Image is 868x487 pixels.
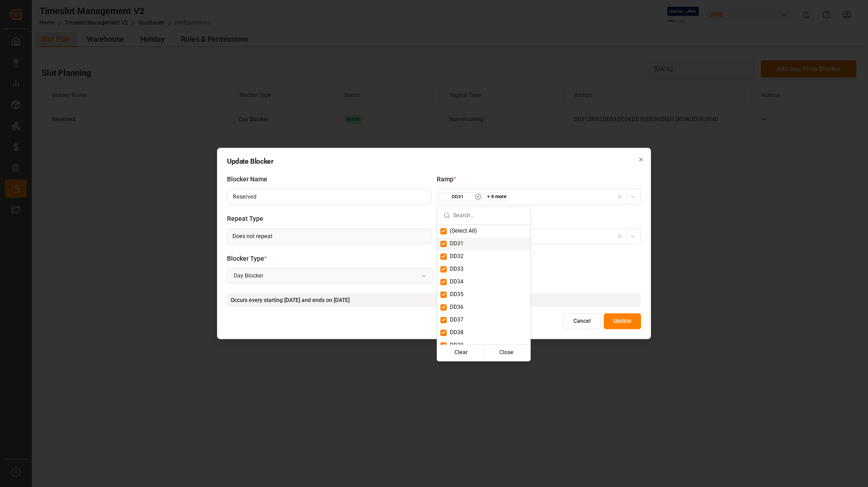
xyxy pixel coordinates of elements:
[227,214,263,224] span: Repeat Type
[484,192,512,201] button: + 9 more
[437,175,454,184] span: Ramp
[439,346,484,359] div: Clear
[227,175,267,184] span: Blocker Name
[437,189,641,205] button: DD31+ 9 more
[227,294,353,307] small: Occurs every starting [DATE] and ends on [DATE]
[450,240,464,248] span: DD31
[437,225,530,361] div: Suggestions
[232,232,272,240] div: Does not repeat
[484,346,529,359] div: Close
[450,291,464,299] span: DD35
[450,253,464,261] span: DD32
[484,192,510,201] div: + 9 more
[227,254,264,263] span: Blocker Type
[450,316,464,324] span: DD37
[442,194,473,200] small: DD31
[604,313,641,329] button: Update
[563,313,601,329] button: Cancel
[450,341,464,350] span: DD39
[453,207,524,224] input: Search...
[450,303,464,312] span: DD36
[450,329,464,337] span: DD38
[437,229,641,244] button: Super Admin+ 12 more
[450,227,477,235] span: (Select All)
[450,278,464,286] span: DD34
[227,189,431,205] input: Enter name
[227,158,641,165] h2: Update Blocker
[450,265,464,273] span: DD33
